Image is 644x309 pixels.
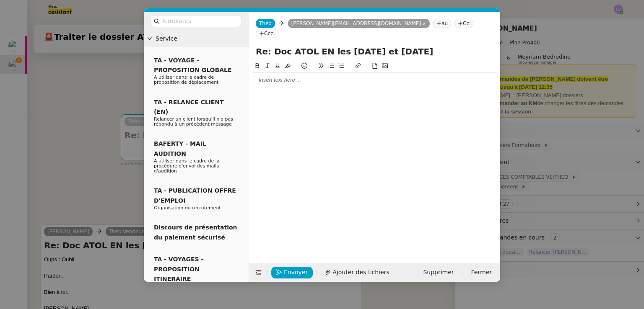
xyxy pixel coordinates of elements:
input: Subject [256,45,493,58]
button: Ajouter des fichiers [320,267,394,278]
nz-tag: Cc: [454,19,474,28]
span: A utiliser dans le cadre de la procédure d'envoi des mails d'audition [154,158,220,174]
span: Organisation du recrutement [154,205,221,211]
span: A utiliser dans le cadre de proposition de déplacement [154,75,218,85]
span: Relancer un client lorsqu'il n'a pas répondu à un précédent message [154,116,233,127]
nz-tag: Ccc: [256,29,278,38]
span: TA - RELANCE CLIENT (EN) [154,99,224,115]
nz-tag: au [433,19,451,28]
span: TA - VOYAGE - PROPOSITION GLOBALE [154,57,231,73]
span: TA - PUBLICATION OFFRE D'EMPLOI [154,187,236,203]
span: TA - VOYAGES - PROPOSITION ITINERAIRE [154,256,203,282]
span: BAFERTY - MAIL AUDITION [154,140,206,157]
span: Fermer [471,268,492,277]
span: Supprimer [423,268,454,277]
button: Envoyer [271,267,313,278]
button: Fermer [466,267,497,278]
span: Service [156,34,245,44]
div: Service [144,31,249,47]
nz-tag: [PERSON_NAME][EMAIL_ADDRESS][DOMAIN_NAME] [288,19,430,28]
span: Théo [259,21,272,26]
input: Templates [161,16,237,26]
button: Supprimer [418,267,459,278]
span: Ajouter des fichiers [332,268,389,277]
span: Envoyer [284,268,308,277]
span: Discours de présentation du paiement sécurisé [154,224,237,240]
